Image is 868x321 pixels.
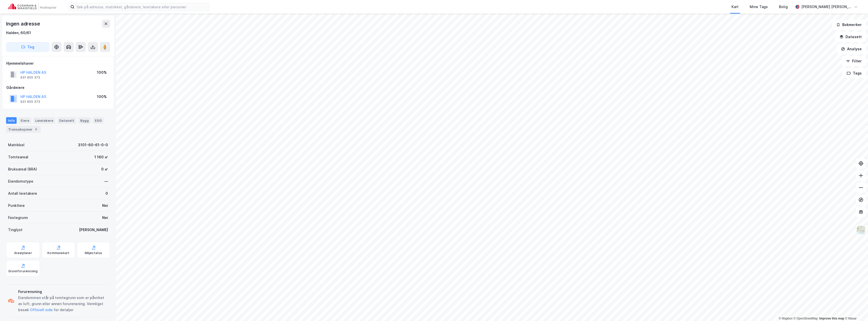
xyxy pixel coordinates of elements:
[97,94,107,100] div: 100%
[843,297,868,321] div: Kontrollprogram for chat
[843,68,866,78] button: Tags
[74,3,209,11] input: Søk på adresse, matrikkel, gårdeiere, leietakere eller personer
[85,251,102,255] div: Miljøstatus
[8,203,25,209] div: Punktleie
[6,42,49,52] button: Tag
[6,60,110,66] div: Hjemmelshaver
[20,76,40,80] div: 931 955 373
[779,317,793,320] a: Mapbox
[33,117,55,124] div: Leietakere
[93,117,104,124] div: ESG
[856,225,866,235] img: Z
[8,166,37,172] div: Bruksareal (BRA)
[47,251,69,255] div: Kommunekart
[79,227,108,233] div: [PERSON_NAME]
[102,215,108,221] div: Nei
[8,227,22,233] div: Tinglyst
[101,166,108,172] div: 0 ㎡
[801,4,852,10] div: [PERSON_NAME] [PERSON_NAME]
[835,32,866,42] button: Datasett
[8,154,28,160] div: Tomteareal
[779,4,788,10] div: Bolig
[8,178,33,184] div: Eiendomstype
[837,44,866,54] button: Analyse
[18,295,108,313] div: Eiendommen står på tomtegrunn som er påvirket av luft, grunn eller annen forurensning. Vennligst ...
[819,317,844,320] a: Improve this map
[8,190,37,196] div: Antall leietakere
[20,100,40,104] div: 931 955 373
[14,251,32,255] div: Arealplaner
[8,269,38,273] div: Grunnforurensning
[8,215,28,221] div: Festegrunn
[750,4,768,10] div: Mine Tags
[78,117,91,124] div: Bygg
[832,20,866,30] button: Bokmerker
[105,190,108,196] div: 0
[6,85,110,91] div: Gårdeiere
[731,4,739,10] div: Kart
[57,117,76,124] div: Datasett
[102,203,108,209] div: Nei
[94,154,108,160] div: 1 160 ㎡
[6,20,41,28] div: Ingen adresse
[6,126,41,133] div: Transaksjoner
[78,142,108,148] div: 3101-60-61-0-0
[794,317,818,320] a: OpenStreetMap
[842,56,866,66] button: Filter
[8,3,56,10] img: cushman-wakefield-realkapital-logo.202ea83816669bd177139c58696a8fa1.svg
[104,178,108,184] div: —
[8,142,24,148] div: Matrikkel
[6,30,31,36] div: Halden, 60/61
[18,289,108,295] div: Forurensning
[34,127,39,132] div: 5
[97,69,107,76] div: 100%
[19,117,31,124] div: Eiere
[843,297,868,321] iframe: Chat Widget
[6,117,17,124] div: Info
